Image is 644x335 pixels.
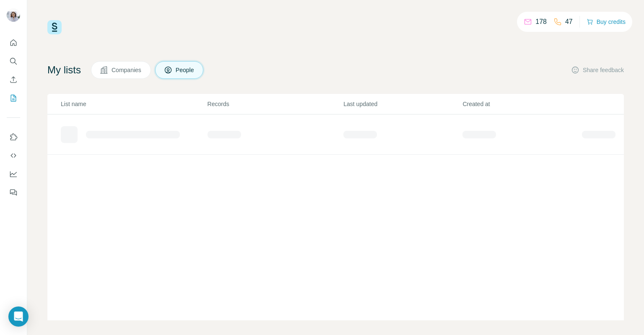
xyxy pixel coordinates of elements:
[7,54,20,69] button: Search
[7,8,20,22] img: Avatar
[535,17,547,27] p: 178
[7,185,20,200] button: Feedback
[343,100,462,108] p: Last updated
[7,72,20,87] button: Enrich CSV
[7,166,20,182] button: Dashboard
[565,17,573,27] p: 47
[7,148,20,163] button: Use Surfe API
[112,66,142,74] span: Companies
[8,306,29,327] div: Open Intercom Messenger
[571,66,624,74] button: Share feedback
[61,100,207,108] p: List name
[7,35,20,50] button: Quick start
[208,100,343,108] p: Records
[7,130,20,145] button: Use Surfe on LinkedIn
[47,63,81,77] h4: My lists
[462,100,581,108] p: Created at
[587,16,626,28] button: Buy credits
[176,66,195,74] span: People
[47,20,62,34] img: Surfe Logo
[7,91,20,106] button: My lists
